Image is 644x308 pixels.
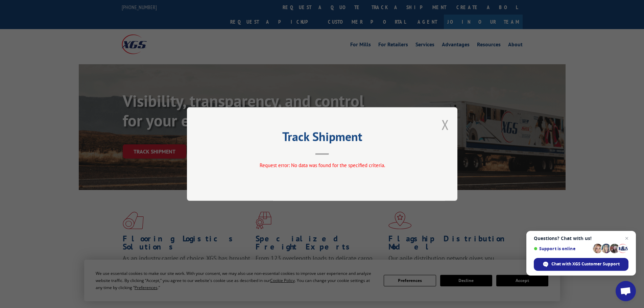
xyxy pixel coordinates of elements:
span: Close chat [623,234,631,242]
div: Chat with XGS Customer Support [534,258,628,271]
div: Open chat [616,281,636,301]
span: Support is online [534,246,591,251]
button: Close modal [442,116,449,134]
h2: Track Shipment [221,132,424,145]
span: Questions? Chat with us! [534,236,628,241]
span: Request error: No data was found for the specified criteria. [259,162,385,168]
span: Chat with XGS Customer Support [551,261,620,267]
